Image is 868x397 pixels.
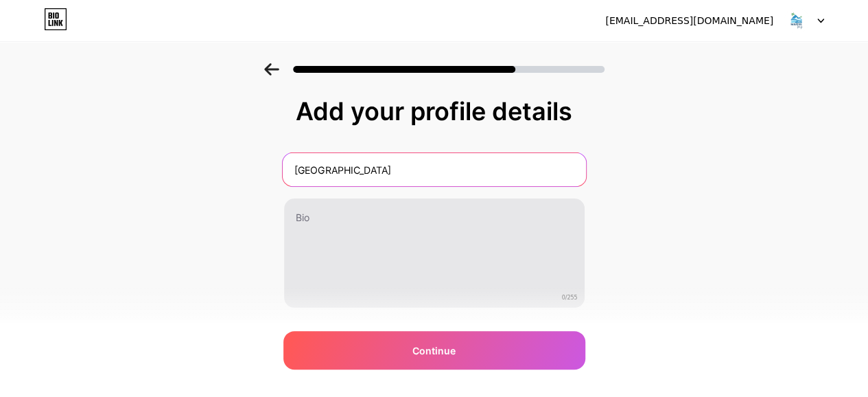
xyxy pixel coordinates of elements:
[561,294,577,302] span: 0/255
[282,153,585,186] input: Your name
[412,343,456,358] span: Continue
[784,8,810,34] img: marinebay
[605,14,773,28] div: [EMAIL_ADDRESS][DOMAIN_NAME]
[290,98,578,125] div: Add your profile details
